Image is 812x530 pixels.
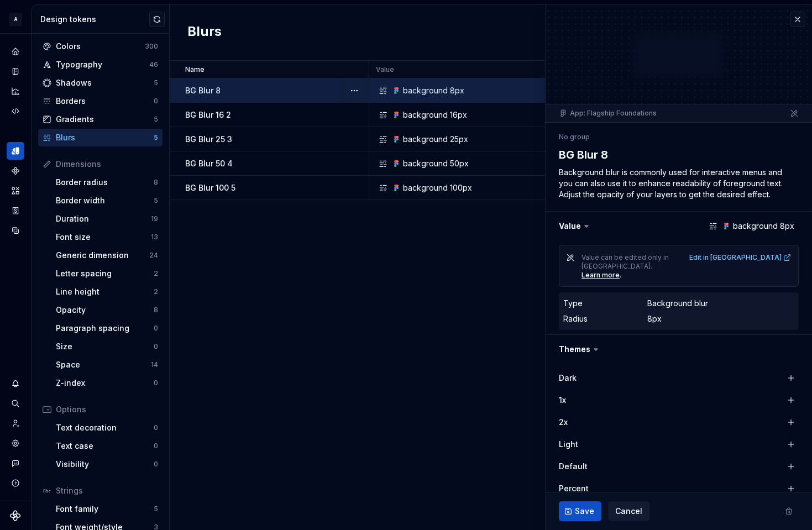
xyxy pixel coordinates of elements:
[450,182,472,193] div: 100px
[689,253,792,262] a: Edit in [GEOGRAPHIC_DATA]
[559,395,566,406] label: 1x
[403,109,448,120] div: background
[185,134,232,145] p: BG Blur 25 3
[154,379,158,387] div: 0
[7,82,24,100] div: Analytics
[7,375,24,392] button: Notifications
[149,60,158,69] div: 46
[10,510,21,521] svg: Supernova Logo
[154,342,158,351] div: 0
[38,129,163,146] a: Blurs5
[51,419,163,437] a: Text decoration0
[56,195,154,206] div: Border width
[38,74,163,92] a: Shadows5
[51,283,163,301] a: Line height2
[403,158,448,169] div: background
[154,115,158,124] div: 5
[185,158,233,169] p: BG Blur 50 4
[154,442,158,450] div: 0
[56,132,154,143] div: Blurs
[7,182,24,200] a: Assets
[7,434,24,452] a: Settings
[56,96,154,107] div: Borders
[376,65,394,74] p: Value
[56,485,158,496] div: Strings
[38,56,163,74] a: Typography46
[56,41,145,52] div: Colors
[51,246,163,264] a: Generic dimension24
[51,374,163,392] a: Z-index0
[38,92,163,110] a: Borders0
[151,233,158,242] div: 13
[608,501,649,521] button: Cancel
[559,439,578,450] label: Light
[56,250,149,261] div: Generic dimension
[563,298,583,309] div: Type
[9,13,22,26] div: A
[56,268,154,279] div: Letter spacing
[154,505,158,513] div: 5
[51,500,163,518] a: Font family5
[403,85,448,96] div: background
[450,109,467,120] div: 16px
[154,178,158,187] div: 8
[51,228,163,246] a: Font size13
[403,134,448,145] div: background
[559,501,601,521] button: Save
[51,437,163,455] a: Text case0
[56,503,154,515] div: Font family
[51,319,163,337] a: Paragraph spacing0
[56,422,154,433] div: Text decoration
[575,506,594,517] span: Save
[40,14,149,25] div: Design tokens
[154,133,158,142] div: 5
[56,305,154,316] div: Opacity
[56,59,149,70] div: Typography
[38,111,163,128] a: Gradients5
[7,222,24,239] a: Data sources
[559,372,577,384] label: Dark
[56,232,151,243] div: Font size
[7,62,24,80] a: Documentation
[56,404,158,415] div: Options
[450,134,468,145] div: 25px
[185,85,221,96] p: BG Blur 8
[185,109,231,120] p: BG Blur 16 2
[450,158,469,169] div: 50px
[7,142,24,160] a: Design tokens
[647,298,708,309] div: Background blur
[7,43,24,60] a: Home
[154,306,158,314] div: 8
[56,459,154,470] div: Visibility
[56,359,151,370] div: Space
[559,483,589,494] label: Percent
[51,174,163,191] a: Border radius8
[559,461,588,472] label: Default
[56,440,154,452] div: Text case
[557,145,797,165] textarea: BG Blur 8
[51,210,163,228] a: Duration19
[7,454,24,472] button: Contact support
[51,356,163,374] a: Space14
[154,269,158,278] div: 2
[149,251,158,260] div: 24
[51,192,163,209] a: Border width5
[7,414,24,432] a: Invite team
[582,271,620,280] a: Learn more
[154,423,158,432] div: 0
[38,38,163,55] a: Colors300
[56,114,154,125] div: Gradients
[154,460,158,469] div: 0
[151,214,158,223] div: 19
[403,182,448,193] div: background
[51,455,163,473] a: Visibility0
[559,133,590,141] div: No group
